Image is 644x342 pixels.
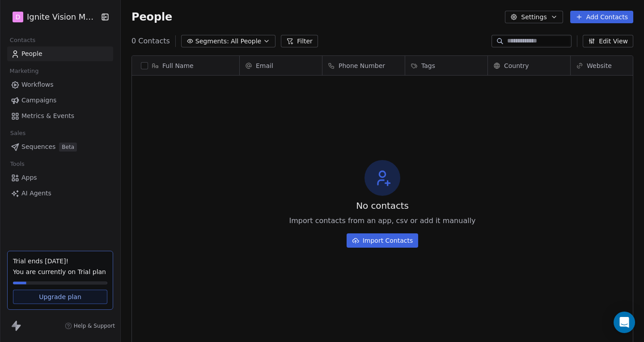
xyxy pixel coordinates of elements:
[6,127,30,140] span: Sales
[356,199,409,212] span: No contacts
[131,36,170,46] span: 0 Contacts
[21,111,74,121] span: Metrics & Events
[231,37,261,46] span: All People
[13,257,107,266] div: Trial ends [DATE]!
[21,173,37,182] span: Apps
[7,139,113,154] a: SequencesBeta
[7,186,113,201] a: AI Agents
[21,96,56,105] span: Campaigns
[21,189,51,198] span: AI Agents
[6,157,28,171] span: Tools
[504,61,529,70] span: Country
[6,64,42,78] span: Marketing
[6,34,39,47] span: Contacts
[488,56,570,75] div: Country
[21,49,42,59] span: People
[39,292,81,301] span: Upgrade plan
[7,109,113,123] a: Metrics & Events
[7,77,113,92] a: Workflows
[27,11,98,23] span: Ignite Vision Media
[339,61,385,70] span: Phone Number
[289,215,475,226] span: Import contacts from an app, csv or add it manually
[21,142,55,152] span: Sequences
[240,56,322,75] div: Email
[132,56,239,75] div: Full Name
[421,61,435,70] span: Tags
[13,267,107,276] span: You are currently on Trial plan
[7,170,113,185] a: Apps
[59,143,77,152] span: Beta
[131,10,172,24] span: People
[583,35,633,47] button: Edit View
[347,233,419,248] button: Import Contacts
[7,46,113,61] a: People
[405,56,487,75] div: Tags
[281,35,318,47] button: Filter
[65,322,115,329] a: Help & Support
[505,11,563,23] button: Settings
[132,76,240,335] div: grid
[16,13,21,21] span: D
[11,9,95,25] button: DIgnite Vision Media
[614,312,635,333] div: Open Intercom Messenger
[74,322,115,329] span: Help & Support
[13,290,107,304] a: Upgrade plan
[347,230,419,248] a: Import Contacts
[587,61,612,70] span: Website
[570,11,633,23] button: Add Contacts
[7,93,113,108] a: Campaigns
[322,56,405,75] div: Phone Number
[195,37,229,46] span: Segments:
[162,61,194,70] span: Full Name
[21,80,54,89] span: Workflows
[256,61,273,70] span: Email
